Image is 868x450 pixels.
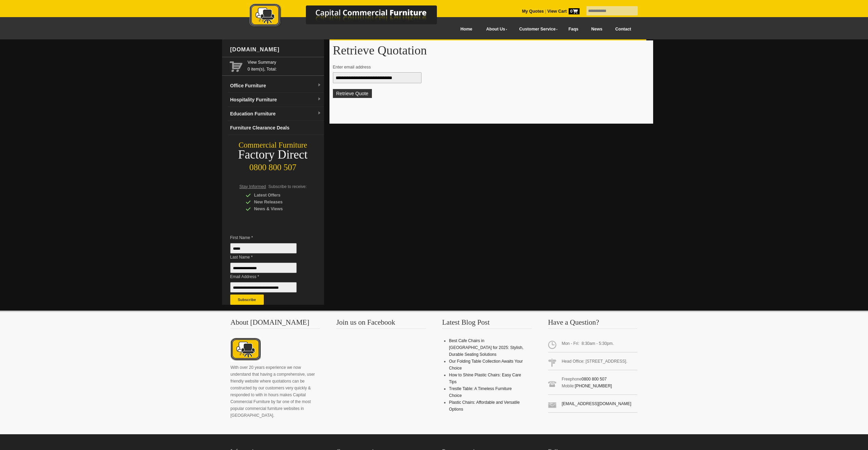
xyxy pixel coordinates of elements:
div: News & Views [246,205,311,212]
span: First Name * [230,234,307,241]
a: Office Furnituredropdown [228,79,324,93]
a: Best Cafe Chairs in [GEOGRAPHIC_DATA] for 2025: Stylish, Durable Seating Solutions [449,338,523,357]
span: 0 item(s), Total: [248,59,321,72]
a: [PHONE_NUMBER] [575,384,612,388]
span: 0 [569,8,580,14]
h3: Join us on Facebook [336,319,426,329]
span: Stay Informed [239,184,266,189]
a: Capital Commercial Furniture Logo [231,3,470,30]
div: [DOMAIN_NAME] [228,39,324,60]
a: View Cart0 [546,9,579,14]
span: Mon - Fri: 8:30am - 5:30pm. [548,337,638,352]
div: 0800 800 507 [222,159,324,172]
span: Freephone Mobile: [548,373,638,395]
a: Plastic Chairs: Affordable and Versatile Options [449,400,520,412]
input: Email Address * [230,282,297,292]
a: How to Shine Plastic Chairs: Easy Care Tips [449,373,521,384]
h1: Retrieve Quotation [333,44,650,57]
a: Hospitality Furnituredropdown [228,93,324,107]
a: Customer Service [511,22,562,37]
img: dropdown [317,111,321,115]
a: Contact [609,22,637,37]
img: dropdown [317,83,321,87]
a: View Summary [248,59,321,66]
h3: Have a Question? [548,319,638,329]
input: Last Name * [230,263,297,273]
img: Capital Commercial Furniture Logo [231,3,470,28]
a: Education Furnituredropdown [228,107,324,121]
a: About Us [479,22,511,37]
a: Our Folding Table Collection Awaits Your Choice [449,359,523,371]
p: With over 20 years experience we now understand that having a comprehensive, user friendly websit... [231,364,320,419]
div: Factory Direct [222,150,324,160]
span: Head Office: [STREET_ADDRESS]. [548,355,638,370]
img: dropdown [317,97,321,101]
span: Email Address * [230,273,307,280]
a: [EMAIL_ADDRESS][DOMAIN_NAME] [562,401,631,406]
div: New Releases [246,199,311,205]
a: Faqs [562,22,585,37]
strong: View Cart [547,9,580,14]
img: About CCFNZ Logo [231,337,261,362]
h3: About [DOMAIN_NAME] [231,319,320,329]
p: Enter email address [333,64,643,71]
a: My Quotes [522,9,544,14]
div: Commercial Furniture [222,140,324,150]
input: First Name * [230,243,297,253]
iframe: fb:page Facebook Social Plugin [336,337,425,413]
a: News [585,22,609,37]
h3: Latest Blog Post [442,319,532,329]
a: 0800 800 507 [582,377,607,382]
span: Last Name * [230,254,307,261]
div: Latest Offers [246,192,311,199]
button: Subscribe [230,295,264,305]
a: Trestle Table: A Timeless Furniture Choice [449,386,511,398]
a: Furniture Clearance Deals [228,121,324,135]
span: Subscribe to receive: [268,184,307,189]
button: Retrieve Quote [333,89,372,98]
